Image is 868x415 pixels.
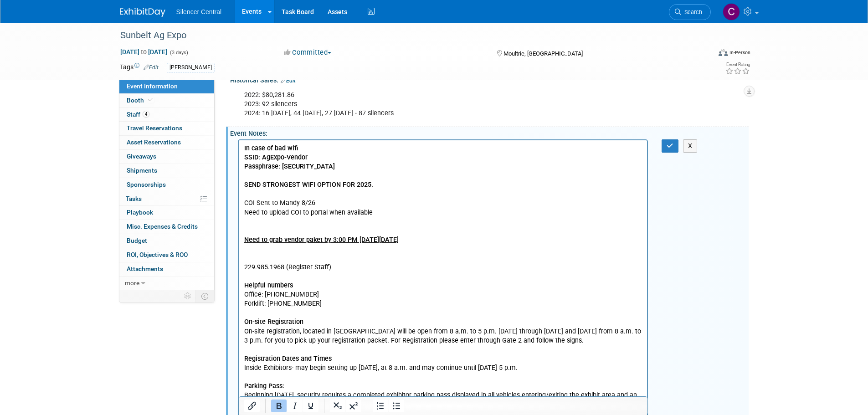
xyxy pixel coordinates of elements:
span: Asset Reservations [127,138,181,146]
td: Tags [120,62,159,73]
span: Attachments [127,265,163,272]
a: Asset Reservations [119,136,214,149]
a: more [119,277,214,290]
a: ROI, Objectives & ROO [119,248,214,262]
a: Attachments [119,262,214,276]
a: Search [669,4,711,20]
a: Giveaways [119,150,214,164]
span: Playbook [127,209,153,216]
button: Insert/edit link [244,400,260,412]
div: Event Format [657,47,751,61]
div: 2022: $80,281.86 2023: 92 silencers 2024: 16 [DATE], 44 [DATE], 27 [DATE] - 87 silencers [238,86,648,123]
a: Event Information [119,80,214,93]
a: Travel Reservations [119,122,214,135]
span: 4 [143,111,149,118]
span: Shipments [127,167,157,174]
button: Superscript [346,400,361,412]
a: Sponsorships [119,178,214,192]
td: Personalize Event Tab Strip [180,290,196,302]
a: Edit [281,77,296,84]
img: Cade Cox [723,3,740,20]
a: Booth [119,94,214,108]
div: In-Person [729,49,750,56]
button: Underline [303,400,318,412]
span: Budget [127,237,147,244]
span: Misc. Expenses & Credits [127,223,198,230]
span: Staff [127,111,149,118]
td: Toggle Event Tabs [195,290,214,302]
a: Staff4 [119,108,214,122]
div: Event Rating [725,62,750,67]
span: to [139,48,148,56]
a: Shipments [119,164,214,178]
img: ExhibitDay [120,8,165,17]
span: ROI, Objectives & ROO [127,251,188,258]
div: [PERSON_NAME] [167,63,215,72]
span: Booth [127,97,154,104]
button: Italic [287,400,303,412]
button: Committed [281,48,335,57]
span: Moultrie, [GEOGRAPHIC_DATA] [503,50,583,57]
a: Edit [144,64,159,71]
button: Subscript [330,400,345,412]
span: Silencer Central [176,8,222,15]
img: Format-Inperson.png [719,49,728,56]
button: Numbered list [373,400,388,412]
span: more [125,279,139,287]
button: Bullet list [389,400,404,412]
span: Giveaways [127,153,156,160]
a: Playbook [119,206,214,220]
span: Travel Reservations [127,124,182,132]
a: Tasks [119,192,214,206]
div: Sunbelt Ag Expo [117,27,697,44]
i: Booth reservation complete [148,97,153,102]
span: Tasks [126,195,142,202]
a: Budget [119,234,214,248]
span: Search [681,9,702,15]
button: X [683,139,698,153]
span: (3 days) [169,50,188,56]
span: Event Information [127,82,178,90]
button: Bold [271,400,287,412]
span: [DATE] [DATE] [120,48,168,56]
span: Sponsorships [127,181,166,188]
div: Event Notes: [230,127,749,138]
a: Misc. Expenses & Credits [119,220,214,234]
